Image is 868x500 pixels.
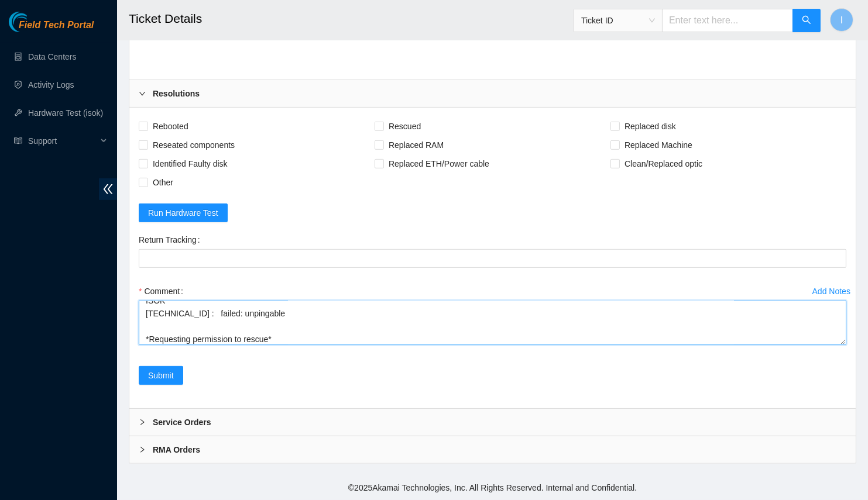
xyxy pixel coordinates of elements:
[139,446,146,453] span: right
[620,136,697,154] span: Replaced Machine
[153,87,200,100] b: Resolutions
[830,8,853,32] button: I
[129,80,856,107] div: Resolutions
[129,436,856,463] div: RMA Orders
[802,15,811,26] span: search
[148,369,174,382] span: Submit
[28,129,97,153] span: Support
[153,443,200,456] b: RMA Orders
[139,366,183,385] button: Submit
[792,9,821,32] button: search
[148,206,218,219] span: Run Hardware Test
[28,80,74,89] a: Activity Logs
[662,9,793,32] input: Enter text here...
[28,52,76,61] a: Data Centers
[9,12,59,32] img: Akamai Technologies
[581,12,655,29] span: Ticket ID
[19,20,94,31] span: Field Tech Portal
[139,90,146,97] span: right
[620,154,707,173] span: Clean/Replaced optic
[99,178,117,200] span: double-left
[812,287,850,295] div: Add Notes
[9,21,94,36] a: Akamai TechnologiesField Tech Portal
[148,136,239,154] span: Reseated components
[148,117,193,136] span: Rebooted
[14,137,22,145] span: read
[840,13,843,27] span: I
[148,173,178,192] span: Other
[384,136,448,154] span: Replaced RAM
[139,301,846,345] textarea: Comment
[139,282,188,301] label: Comment
[148,154,232,173] span: Identified Faulty disk
[812,282,851,301] button: Add Notes
[620,117,681,136] span: Replaced disk
[139,230,205,249] label: Return Tracking
[384,117,426,136] span: Rescued
[139,204,228,222] button: Run Hardware Test
[28,108,103,118] a: Hardware Test (isok)
[384,154,494,173] span: Replaced ETH/Power cable
[153,416,211,429] b: Service Orders
[139,419,146,426] span: right
[117,475,868,500] footer: © 2025 Akamai Technologies, Inc. All Rights Reserved. Internal and Confidential.
[139,249,846,268] input: Return Tracking
[129,409,856,436] div: Service Orders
